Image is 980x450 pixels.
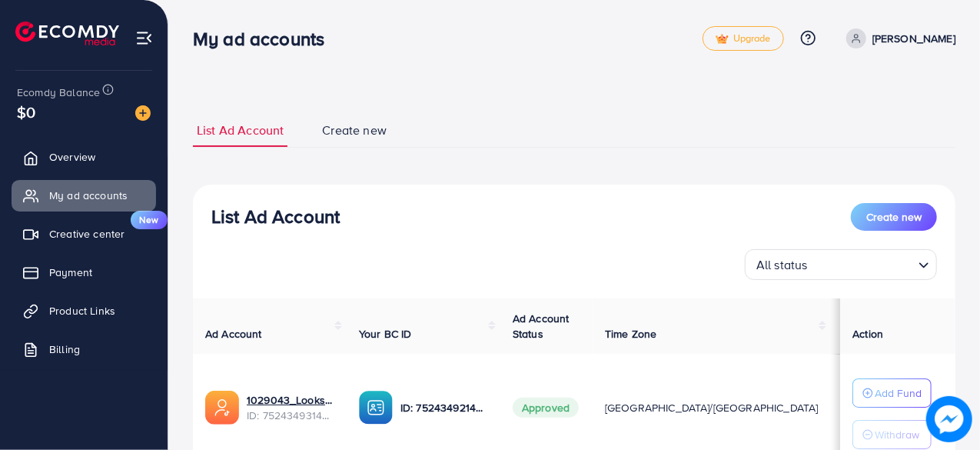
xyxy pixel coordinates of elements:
img: logo [15,22,119,45]
img: image [926,396,972,442]
a: Product Links [12,295,156,326]
span: Time Zone [605,326,656,342]
img: menu [135,29,153,47]
span: My ad accounts [49,188,128,203]
h3: My ad accounts [193,28,337,50]
input: Search for option [812,251,912,276]
p: ID: 7524349214285922321 [400,398,488,417]
span: Billing [49,342,80,357]
span: New [131,211,168,229]
span: Creative center [49,226,125,242]
span: Ad Account Status [513,311,570,342]
div: Search for option [745,249,937,280]
button: Create new [851,203,937,231]
span: Overview [49,149,95,165]
a: Billing [12,334,156,365]
span: Your BC ID [359,326,412,342]
a: 1029043_Looks By Bia_1751899097390 [247,392,334,408]
button: Add Fund [852,378,932,408]
span: ID: 7524349314835939345 [247,408,334,423]
span: Create new [866,209,922,225]
a: Creative centerNew [12,218,156,249]
span: All status [753,254,811,276]
span: Upgrade [716,33,771,45]
a: tickUpgrade [703,26,784,51]
span: Product Links [49,303,115,318]
img: ic-ads-acc.e4c84228.svg [205,391,239,425]
a: My ad accounts [12,180,156,211]
button: Withdraw [852,420,932,449]
img: ic-ba-acc.ded83a64.svg [359,391,393,425]
span: List Ad Account [197,122,284,139]
span: Ecomdy Balance [17,85,100,100]
span: Action [852,326,883,342]
span: [GEOGRAPHIC_DATA]/[GEOGRAPHIC_DATA] [605,400,819,415]
p: Add Fund [875,384,922,402]
span: Approved [513,398,579,418]
a: Payment [12,257,156,288]
span: Payment [49,265,92,280]
p: [PERSON_NAME] [872,29,955,48]
img: tick [716,34,729,45]
a: Overview [12,142,156,172]
div: <span class='underline'>1029043_Looks By Bia_1751899097390</span></br>7524349314835939345 [247,392,334,424]
h3: List Ad Account [211,205,340,228]
span: Create new [322,122,387,139]
img: image [135,105,151,121]
span: $0 [17,101,35,123]
span: Ad Account [205,326,262,342]
p: Withdraw [875,425,919,444]
a: [PERSON_NAME] [840,28,955,48]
